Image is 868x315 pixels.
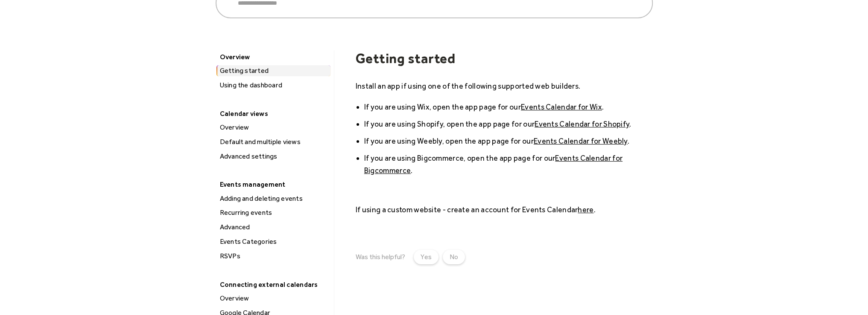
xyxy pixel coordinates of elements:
[217,65,330,76] div: Getting started
[534,136,628,145] a: Events Calendar for Weebly
[216,251,330,262] a: RSVPs
[216,193,330,204] a: Adding and deleting events
[216,107,330,120] div: Calendar views
[217,236,330,247] div: Events Categories
[421,252,432,262] div: Yes
[216,136,330,147] a: Default and multiple views
[578,205,593,214] a: here
[216,293,330,304] a: Overview
[356,50,653,66] h1: Getting started
[364,101,653,113] li: If you are using Wix, open the app page for our .
[216,178,330,191] div: Events management
[217,193,330,204] div: Adding and deleting events
[217,151,330,162] div: Advanced settings
[216,122,330,133] a: Overview
[450,252,458,262] div: No
[217,80,330,91] div: Using the dashboard
[535,119,629,128] a: Events Calendar for Shopify
[364,152,653,176] li: If you are using Bigcommerce, open the app page for our .
[217,251,330,262] div: RSVPs
[364,118,653,130] li: If you are using Shopify, open the app page for our .
[216,80,330,91] a: Using the dashboard
[216,207,330,218] a: Recurring events
[216,151,330,162] a: Advanced settings
[217,222,330,233] div: Advanced
[356,253,405,261] div: Was this helpful?
[356,183,653,196] p: ‍
[216,236,330,247] a: Events Categories
[521,102,602,111] a: Events Calendar for Wix
[216,50,330,64] div: Overview
[364,135,653,147] li: If you are using Weebly, open the app page for our .
[356,203,653,216] p: If using a custom website - create an account for Events Calendar .
[217,122,330,133] div: Overview
[364,153,623,175] a: Events Calendar for Bigcommerce
[217,136,330,147] div: Default and multiple views
[216,65,330,76] a: Getting started
[414,250,438,264] a: Yes
[443,250,465,264] a: No
[216,222,330,233] a: Advanced
[356,80,653,92] p: Install an app if using one of the following supported web builders.
[217,293,330,304] div: Overview
[216,278,330,291] div: Connecting external calendars
[217,207,330,218] div: Recurring events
